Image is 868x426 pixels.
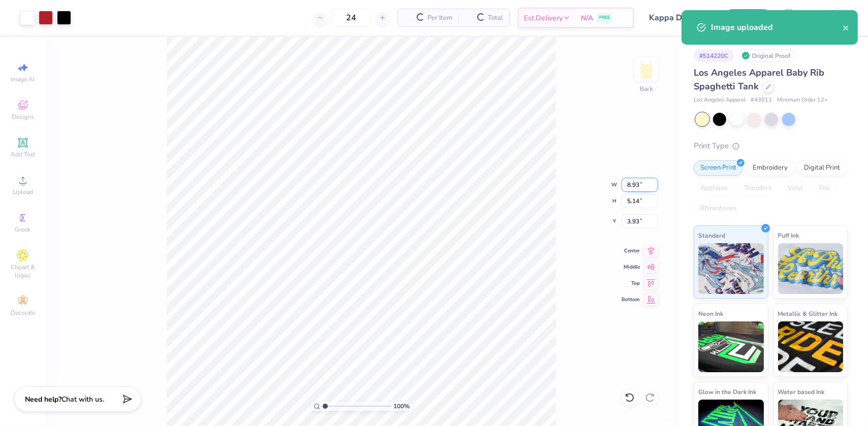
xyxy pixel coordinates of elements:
[778,243,844,294] img: Puff Ink
[13,188,33,196] span: Upload
[694,49,734,62] div: # 514220C
[694,140,848,152] div: Print Type
[488,13,503,23] span: Total
[746,160,794,176] div: Embroidery
[636,59,657,79] img: Back
[739,49,796,62] div: Original Proof
[11,75,35,83] span: Image AI
[622,247,640,254] span: Center
[813,181,836,196] div: Foil
[698,230,725,241] span: Standard
[622,296,640,303] span: Bottom
[61,395,104,404] span: Chat with us.
[640,84,653,93] div: Back
[5,263,41,279] span: Clipart & logos
[694,67,824,92] span: Los Angeles Apparel Baby Rib Spaghetti Tank
[641,8,716,28] input: Untitled Design
[797,160,847,176] div: Digital Print
[781,181,810,196] div: Vinyl
[778,308,838,319] span: Metallic & Glitter Ink
[843,21,850,34] button: close
[777,96,828,105] span: Minimum Order: 12 +
[622,280,640,287] span: Top
[427,13,452,23] span: Per Item
[694,96,746,105] span: Los Angeles Apparel
[778,321,844,372] img: Metallic & Glitter Ink
[698,386,756,397] span: Glow in the Dark Ink
[331,9,371,27] input: – –
[778,386,825,397] span: Water based Ink
[15,225,31,234] span: Greek
[599,14,610,21] span: FREE
[698,321,764,372] img: Neon Ink
[694,181,734,196] div: Applique
[698,308,723,319] span: Neon Ink
[524,13,563,23] span: Est. Delivery
[11,150,35,158] span: Add Text
[25,395,61,404] strong: Need help?
[778,230,799,241] span: Puff Ink
[394,402,410,411] span: 100 %
[694,160,743,176] div: Screen Print
[12,113,34,121] span: Designs
[751,96,772,105] span: # 43011
[737,181,778,196] div: Transfers
[11,309,35,317] span: Decorate
[694,201,743,216] div: Rhinestones
[622,264,640,271] span: Middle
[711,21,843,34] div: Image uploaded
[581,13,593,23] span: N/A
[698,243,764,294] img: Standard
